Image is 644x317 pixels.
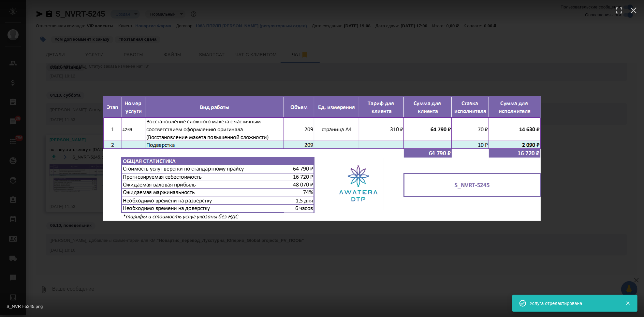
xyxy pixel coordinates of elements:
[530,300,616,307] div: Услуга отредактирована
[626,3,641,18] button: Close (esc)
[612,3,626,18] button: Enter fullscreen (f)
[621,300,635,306] button: Закрыть
[103,96,541,221] img: S_NVRT-5245.png
[7,304,43,309] span: S_NVRT-5245.png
